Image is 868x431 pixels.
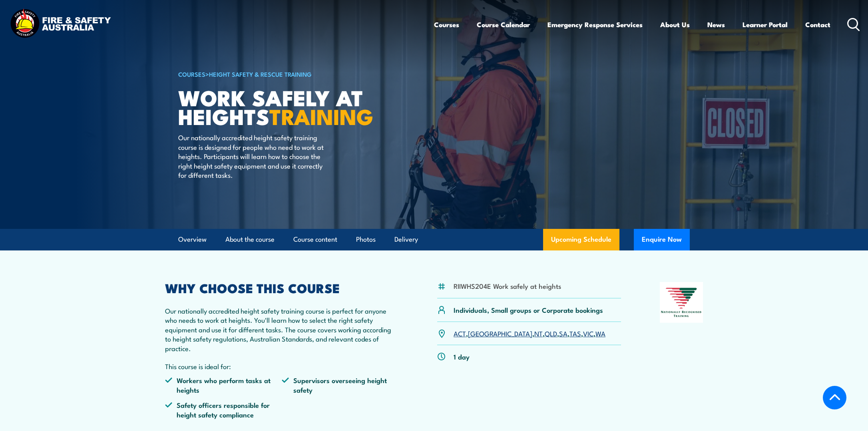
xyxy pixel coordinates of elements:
p: Our nationally accredited height safety training course is designed for people who need to work a... [178,133,324,179]
button: Enquire Now [634,229,690,250]
a: About Us [660,14,690,35]
strong: TRAINING [269,99,373,132]
h2: WHY CHOOSE THIS COURSE [165,282,398,293]
a: Learner Portal [743,14,788,35]
a: QLD [545,328,557,338]
a: News [707,14,725,35]
a: WA [595,328,605,338]
img: Nationally Recognised Training logo. [660,282,703,323]
a: Course content [293,229,337,250]
a: Delivery [394,229,418,250]
a: Courses [434,14,459,35]
p: Our nationally accredited height safety training course is perfect for anyone who needs to work a... [165,306,398,353]
a: VIC [583,328,593,338]
h1: Work Safely at Heights [178,88,376,125]
li: RIIWHS204E Work safely at heights [454,281,561,290]
li: Workers who perform tasks at heights [165,375,282,394]
p: Individuals, Small groups or Corporate bookings [454,305,603,314]
a: Photos [356,229,376,250]
p: , , , , , , , [454,329,605,338]
li: Safety officers responsible for height safety compliance [165,400,282,419]
a: About the course [225,229,275,250]
p: 1 day [454,352,470,361]
a: Contact [805,14,830,35]
a: COURSES [178,70,205,78]
a: TAS [569,328,581,338]
a: [GEOGRAPHIC_DATA] [468,328,532,338]
a: Emergency Response Services [547,14,643,35]
a: Height Safety & Rescue Training [209,70,312,78]
a: SA [559,328,567,338]
a: Course Calendar [477,14,530,35]
a: Overview [178,229,207,250]
p: This course is ideal for: [165,361,398,371]
a: Upcoming Schedule [543,229,619,250]
h6: > [178,69,376,79]
li: Supervisors overseeing height safety [282,375,398,394]
a: ACT [454,328,466,338]
a: NT [534,328,543,338]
